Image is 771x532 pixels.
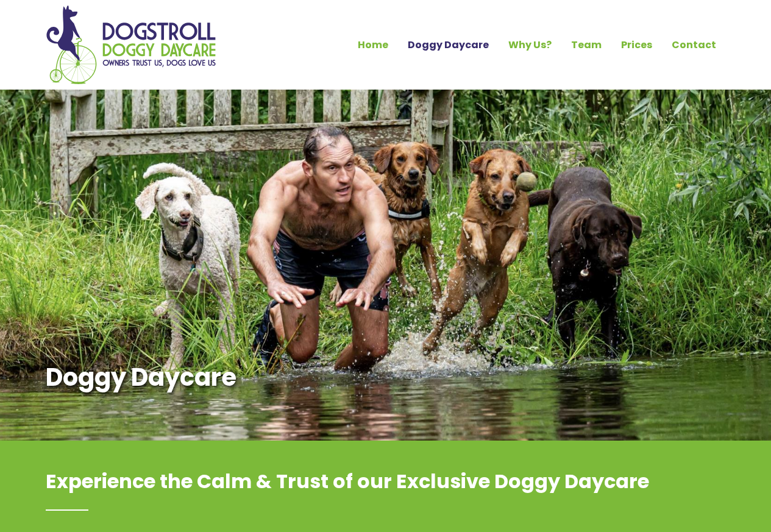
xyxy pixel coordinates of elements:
a: Home [348,35,398,55]
a: Prices [611,35,662,55]
a: Contact [662,35,726,55]
a: Why Us? [499,35,561,55]
img: Home [46,5,216,85]
h2: Experience the Calm & Trust of our Exclusive Doggy Daycare [46,470,726,511]
a: Team [561,35,611,55]
h1: Doggy Daycare [46,363,436,392]
a: Doggy Daycare [398,35,499,55]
